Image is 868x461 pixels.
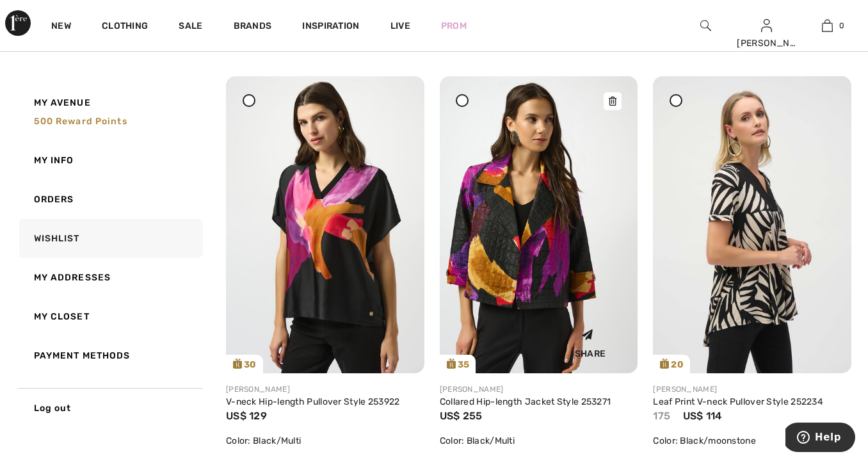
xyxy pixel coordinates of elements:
[34,116,127,127] span: 500 Reward points
[440,396,611,407] a: Collared Hip-length Jacket Style 253271
[390,19,410,33] a: Live
[761,19,772,31] a: Sign In
[653,384,851,395] div: [PERSON_NAME]
[653,76,851,373] a: 20
[552,318,629,364] div: Share
[226,76,424,373] img: joseph-ribkoff-tops-black-multi_253922_2_466a_search.jpg
[17,388,203,428] a: Log out
[440,384,638,395] div: [PERSON_NAME]
[179,20,202,34] a: Sale
[17,141,203,180] a: My Info
[653,76,851,373] img: joseph-ribkoff-tops-black-moonstone_252234_2_7736_search.jpg
[440,434,638,448] div: Color: Black/Multi
[226,76,424,373] a: 30
[17,336,203,375] a: Payment Methods
[737,36,796,50] div: [PERSON_NAME]
[226,396,400,407] a: V-neck Hip-length Pullover Style 253922
[302,20,359,34] span: Inspiration
[17,297,203,336] a: My Closet
[653,434,851,448] div: Color: Black/moonstone
[440,410,483,422] span: US$ 255
[5,10,31,36] img: 1ère Avenue
[798,18,857,33] a: 0
[440,76,638,373] a: 35
[440,76,638,373] img: joseph-ribkoff-jackets-blazers-black-multi_253271_2_4876_search.jpg
[17,180,203,219] a: Orders
[839,20,844,31] span: 0
[653,396,823,407] a: Leaf Print V-neck Pullover Style 252234
[822,18,833,33] img: My Bag
[226,410,267,422] span: US$ 129
[102,20,148,34] a: Clothing
[653,410,670,422] span: 175
[17,258,203,297] a: My Addresses
[51,20,71,34] a: New
[234,20,272,34] a: Brands
[226,434,424,448] div: Color: Black/Multi
[761,18,772,33] img: My Info
[441,19,467,33] a: Prom
[785,423,855,455] iframe: Opens a widget where you can find more information
[700,18,711,33] img: search the website
[226,384,424,395] div: [PERSON_NAME]
[34,96,91,109] span: My Avenue
[683,410,722,422] span: US$ 114
[17,219,203,258] a: Wishlist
